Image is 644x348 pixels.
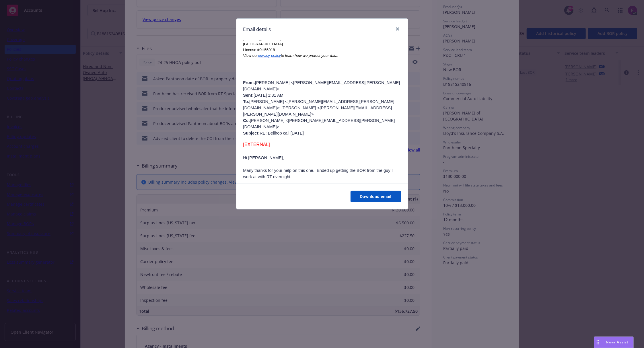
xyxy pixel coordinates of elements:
[606,340,629,345] span: Nova Assist
[243,93,254,98] b: Sent:
[594,337,634,348] button: Nova Assist
[243,53,258,58] span: View our
[281,53,338,58] span: to learn how we protect your data.
[258,53,281,58] a: privacy policy
[243,80,400,135] span: [PERSON_NAME] <[PERSON_NAME][EMAIL_ADDRESS][PERSON_NAME][DOMAIN_NAME]> [DATE] 1:31 AM [PERSON_NAM...
[243,118,250,123] b: Cc:
[243,99,250,104] b: To:
[243,142,270,147] span: [EXTERNAL]
[243,131,260,135] b: Subject:
[243,80,255,85] span: From:
[594,337,602,348] div: Drag to move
